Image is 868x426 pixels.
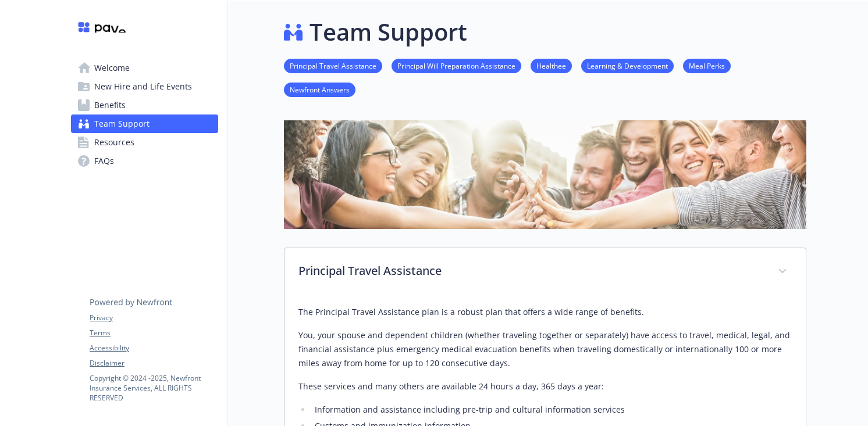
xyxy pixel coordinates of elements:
[581,60,674,71] a: Learning & Development
[90,358,218,368] a: Disclaimer
[90,343,218,353] a: Accessibility
[90,373,218,403] p: Copyright © 2024 - 2025 , Newfront Insurance Services, ALL RIGHTS RESERVED
[310,15,467,49] h1: Team Support
[71,77,218,96] a: New Hire and Life Events
[94,133,134,152] span: Resources
[71,133,218,152] a: Resources
[90,328,218,338] a: Terms
[531,60,572,71] a: Healthee
[298,262,764,280] p: Principal Travel Assistance
[94,152,114,170] span: FAQs
[298,328,792,370] p: You, your spouse and dependent children (whether traveling together or separately) have access to...
[284,84,355,95] a: Newfront Answers
[392,60,521,71] a: Principal Will Preparation Assistance
[298,380,792,393] p: These services and many others are available 24 hours a day, 365 days a year:
[284,120,806,229] img: team support page banner
[90,313,218,323] a: Privacy
[71,96,218,114] a: Benefits
[311,403,792,417] li: Information and assistance including pre-trip and cultural information services
[94,114,150,133] span: Team Support
[71,59,218,77] a: Welcome
[71,152,218,170] a: FAQs
[94,77,192,96] span: New Hire and Life Events
[284,60,382,71] a: Principal Travel Assistance
[71,114,218,133] a: Team Support
[284,248,806,296] div: Principal Travel Assistance
[298,305,792,319] p: The Principal Travel Assistance plan is a robust plan that offers a wide range of benefits.
[94,59,130,77] span: Welcome
[94,96,126,114] span: Benefits
[683,60,731,71] a: Meal Perks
